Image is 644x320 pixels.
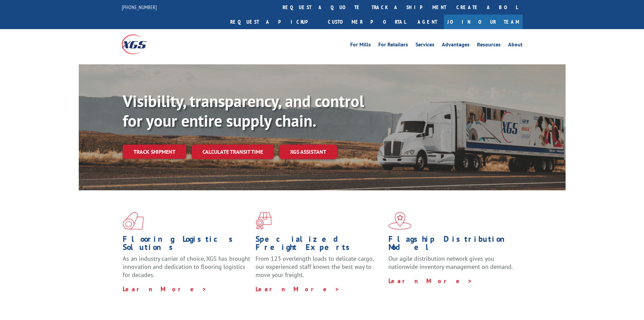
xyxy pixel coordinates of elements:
a: [PHONE_NUMBER] [122,4,157,10]
img: xgs-icon-focused-on-flooring-red [256,212,271,230]
a: Track shipment [123,145,186,159]
h1: Flagship Distribution Model [388,235,516,255]
a: About [508,42,523,49]
a: Learn More > [123,285,207,293]
a: Join Our Team [444,15,523,29]
a: Customer Portal [323,15,411,29]
a: For Mills [350,42,371,49]
a: Calculate transit time [192,145,274,159]
img: xgs-icon-flagship-distribution-model-red [388,212,412,230]
a: XGS ASSISTANT [279,145,337,159]
span: Our agile distribution network gives you nationwide inventory management on demand. [388,255,513,271]
a: Resources [477,42,501,49]
a: Learn More > [256,285,340,293]
h1: Flooring Logistics Solutions [123,235,251,255]
h1: Specialized Freight Experts [256,235,383,255]
a: For Retailers [378,42,408,49]
a: Agent [411,15,444,29]
b: Visibility, transparency, and control for your entire supply chain. [123,90,364,131]
p: From 123 overlength loads to delicate cargo, our experienced staff knows the best way to move you... [256,255,383,285]
a: Services [415,42,434,49]
a: Advantages [442,42,470,49]
span: As an industry carrier of choice, XGS has brought innovation and dedication to flooring logistics... [123,255,250,279]
a: Request a pickup [225,15,323,29]
img: xgs-icon-total-supply-chain-intelligence-red [123,212,144,230]
a: Learn More > [388,277,473,285]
